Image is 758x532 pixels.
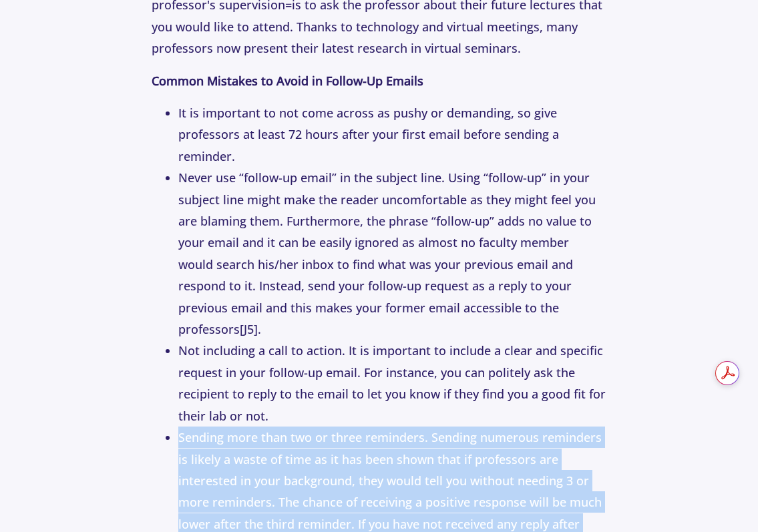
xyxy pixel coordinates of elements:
[240,321,258,337] a: [J5]
[178,167,606,340] li: Never use “follow-up email” in the subject line. Using “follow-up” in your subject line might mak...
[178,102,606,167] li: It is important to not come across as pushy or demanding, so give professors at least 72 hours af...
[152,73,423,89] strong: Common Mistakes to Avoid in Follow-Up Emails
[178,340,606,427] li: Not including a call to action. It is important to include a clear and specific request in your f...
